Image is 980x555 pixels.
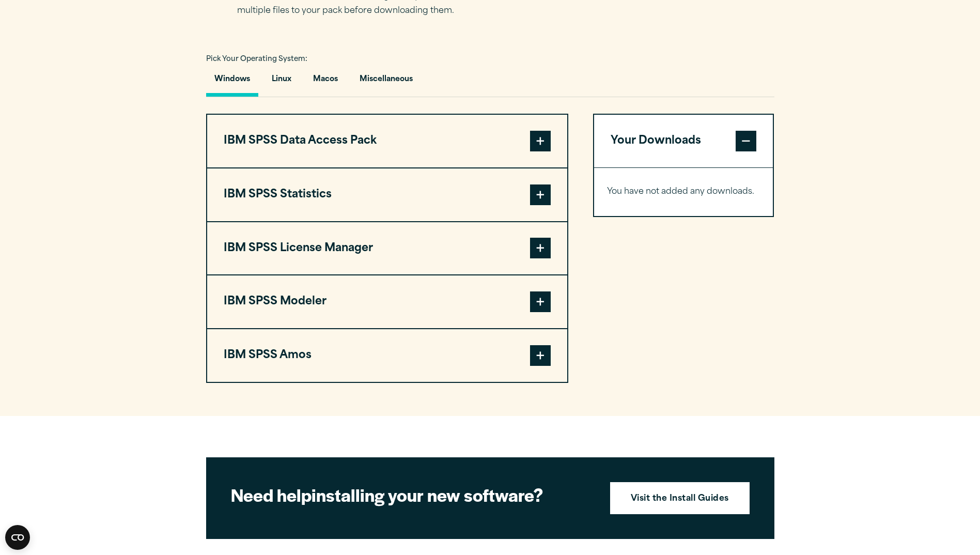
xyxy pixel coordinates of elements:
span: Pick Your Operating System: [206,56,307,63]
strong: Need help [231,482,312,507]
button: IBM SPSS Modeler [207,275,567,328]
button: Macos [305,67,346,97]
p: You have not added any downloads. [607,184,760,199]
div: Your Downloads [594,167,773,216]
button: Your Downloads [594,115,773,167]
button: Linux [263,67,300,97]
h2: installing your new software? [231,483,593,506]
button: Windows [206,67,258,97]
button: IBM SPSS Amos [207,329,567,382]
a: Visit the Install Guides [610,482,750,514]
button: IBM SPSS Data Access Pack [207,115,567,167]
button: Miscellaneous [351,67,421,97]
button: IBM SPSS License Manager [207,222,567,275]
strong: Visit the Install Guides [631,492,729,506]
button: Open CMP widget [5,525,30,550]
button: IBM SPSS Statistics [207,168,567,221]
